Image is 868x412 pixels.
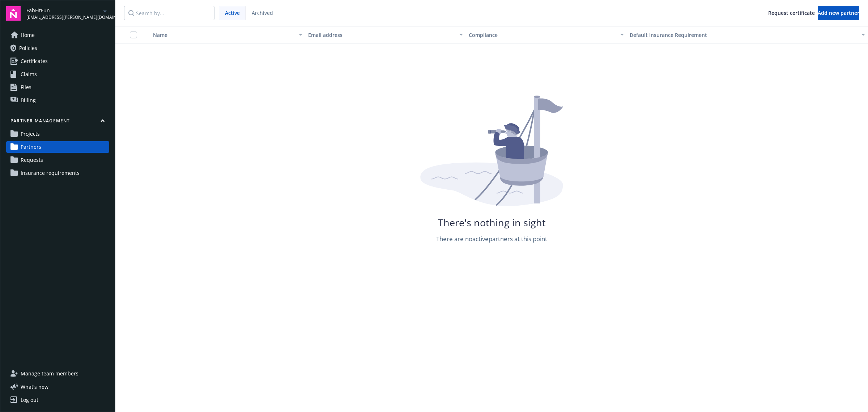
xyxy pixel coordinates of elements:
span: Claims [21,68,37,80]
div: Name [147,31,294,39]
a: Files [6,81,109,93]
a: Certificates [6,55,109,67]
a: Billing [6,94,109,106]
span: [EMAIL_ADDRESS][PERSON_NAME][DOMAIN_NAME] [26,14,101,21]
span: Add new partner [818,9,859,16]
button: Default Insurance Requirement [627,26,868,43]
div: Compliance [469,31,616,39]
span: Active [225,9,240,17]
div: Log out [21,394,38,406]
div: Request certificate [768,6,815,20]
div: There are no active partners at this point [436,235,547,243]
button: Add new partner [818,6,859,20]
a: arrowDropDown [101,7,109,15]
span: Files [21,81,31,93]
span: Billing [21,94,36,106]
button: Partner management [6,118,109,127]
div: Email address [308,31,455,39]
button: FabFitFun[EMAIL_ADDRESS][PERSON_NAME][DOMAIN_NAME]arrowDropDown [26,6,109,21]
a: Home [6,29,109,41]
span: Projects [21,128,40,140]
div: Toggle SortBy [147,31,294,39]
a: Claims [6,68,109,80]
div: Default Insurance Requirement [630,31,857,39]
span: FabFitFun [26,7,101,14]
button: Compliance [466,26,627,43]
span: Policies [19,42,37,54]
button: Email address [305,26,466,43]
img: navigator-logo.svg [6,6,21,21]
span: What ' s new [21,383,48,391]
a: Projects [6,128,109,140]
input: Search by... [124,6,214,20]
span: Manage team members [21,368,78,379]
div: There's nothing in sight [438,218,546,227]
a: Manage team members [6,368,109,379]
button: What's new [6,383,60,391]
a: Partners [6,141,109,153]
span: Requests [21,154,43,166]
span: Home [21,29,35,41]
span: Partners [21,141,41,153]
a: Requests [6,154,109,166]
input: Select all [130,31,137,38]
span: Certificates [21,55,48,67]
a: Insurance requirements [6,167,109,179]
a: Policies [6,42,109,54]
span: Insurance requirements [21,167,80,179]
span: Archived [252,9,273,17]
button: Request certificate [768,6,815,20]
